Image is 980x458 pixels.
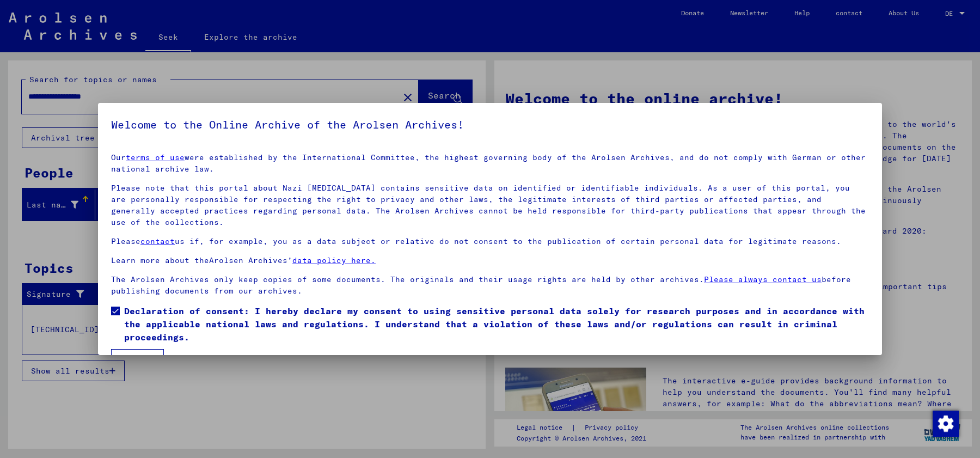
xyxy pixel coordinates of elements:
[126,152,185,162] a: terms of use
[175,236,841,246] font: us if, for example, you as a data subject or relative do not consent to the publication of certai...
[704,274,822,284] a: Please always contact us
[111,349,164,370] button: I agree
[140,236,175,246] a: contact
[124,306,865,343] font: Declaration of consent: I hereby declare my consent to using sensitive personal data solely for r...
[111,152,126,162] font: Our
[111,183,866,227] font: Please note that this portal about Nazi [MEDICAL_DATA] contains sensitive data on identified or i...
[111,152,866,174] font: were established by the International Committee, the highest governing body of the Arolsen Archiv...
[292,255,376,265] a: data policy here.
[932,410,958,436] div: Change consent
[111,274,704,284] font: The Arolsen Archives only keep copies of some documents. The originals and their usage rights are...
[209,255,292,265] font: Arolsen Archives’
[111,118,464,131] font: Welcome to the Online Archive of the Arolsen Archives!
[933,411,959,437] img: Change consent
[120,355,155,364] font: I agree
[111,236,140,246] font: Please
[111,255,209,265] font: Learn more about the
